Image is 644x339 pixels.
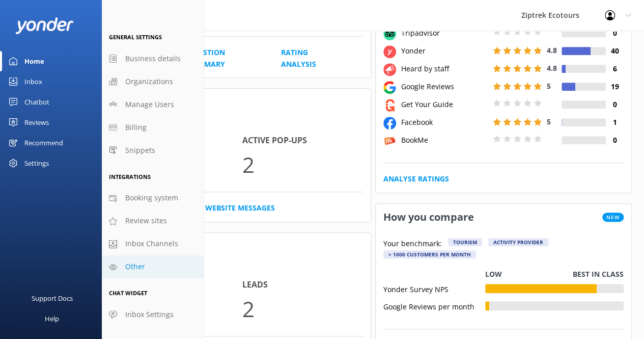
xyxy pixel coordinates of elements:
[547,81,551,91] span: 5
[188,47,258,70] a: Question Summary
[399,63,490,74] div: Heard by staff
[24,133,63,153] div: Recommend
[383,173,449,185] a: Analyse Ratings
[242,292,362,326] p: 2
[125,261,145,272] span: Other
[125,76,173,87] span: Organizations
[606,99,624,110] h4: 0
[102,303,204,326] a: Inbox Settings
[573,269,624,280] p: Best in class
[125,53,181,64] span: Business details
[102,116,204,139] a: Billing
[399,81,490,92] div: Google Reviews
[383,238,442,250] p: Your benchmark:
[32,288,73,308] div: Support Docs
[125,99,174,110] span: Manage Users
[109,289,147,297] span: Chat Widget
[115,115,371,126] p: In the last 30 days
[102,47,204,70] a: Business details
[448,238,482,246] div: Tourism
[606,81,624,92] h4: 19
[24,71,42,92] div: Inbox
[24,92,49,112] div: Chatbot
[102,255,204,278] a: Other
[24,153,49,173] div: Settings
[115,233,371,259] h3: Recommend
[242,147,362,181] p: 2
[547,45,557,55] span: 4.8
[242,278,362,292] h4: Leads
[383,301,485,310] div: Google Reviews per month
[547,117,551,126] span: 5
[109,33,162,41] span: General Settings
[125,192,178,203] span: Booking system
[383,284,485,293] div: Yonder Survey NPS
[125,122,147,133] span: Billing
[606,117,624,128] h4: 1
[102,210,204,232] a: Review sites
[399,99,490,110] div: Get Your Guide
[399,117,490,128] div: Facebook
[399,135,490,146] div: BookMe
[125,145,155,156] span: Snippets
[102,93,204,116] a: Manage Users
[102,187,204,210] a: Booking system
[125,215,167,226] span: Review sites
[547,63,557,73] span: 4.8
[606,63,624,74] h4: 6
[399,28,490,39] div: Tripadvisor
[242,134,362,147] h4: Active Pop-ups
[606,45,624,57] h4: 40
[399,45,490,57] div: Yonder
[488,238,548,246] div: Activity Provider
[102,139,204,162] a: Snippets
[15,17,74,34] img: yonder-white-logo.png
[125,238,178,249] span: Inbox Channels
[376,204,482,230] h3: How you compare
[602,213,624,222] span: New
[383,250,476,258] div: > 1000 customers per month
[205,202,275,214] a: Website Messages
[281,47,340,70] a: Rating Analysis
[24,112,49,133] div: Reviews
[606,28,624,39] h4: 0
[102,232,204,255] a: Inbox Channels
[109,173,151,180] span: Integrations
[45,308,59,329] div: Help
[606,135,624,146] h4: 0
[125,309,174,320] span: Inbox Settings
[102,70,204,93] a: Organizations
[24,51,44,71] div: Home
[115,89,371,115] h3: Website Chat
[485,269,502,280] p: Low
[115,259,371,271] p: In the last 30 days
